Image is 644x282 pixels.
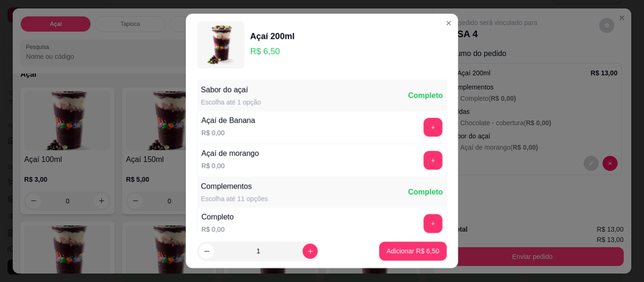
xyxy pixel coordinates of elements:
p: R$ 6,50 [250,45,295,58]
button: add [424,214,443,233]
button: add [424,151,443,170]
button: Close [441,16,456,31]
p: R$ 0,00 [201,129,255,138]
div: Sabor do açaí [201,85,261,96]
div: Complementos [201,181,268,192]
div: Escolha até 1 opção [201,98,261,107]
div: Completo [408,186,443,198]
p: Adicionar R$ 6,50 [387,247,439,256]
p: R$ 0,00 [201,161,259,171]
p: R$ 0,00 [201,225,234,234]
img: product-image [197,21,244,68]
div: Completo [408,90,443,102]
div: Açaí de morango [201,148,259,160]
div: Açaí de Banana [201,115,255,127]
div: Escolha até 11 opções [201,194,268,203]
button: increase-product-quantity [303,244,318,259]
div: Completo [201,211,234,223]
div: Açaí 200ml [250,30,295,43]
button: decrease-product-quantity [199,244,214,259]
button: Adicionar R$ 6,50 [379,242,447,261]
button: add [424,118,443,137]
